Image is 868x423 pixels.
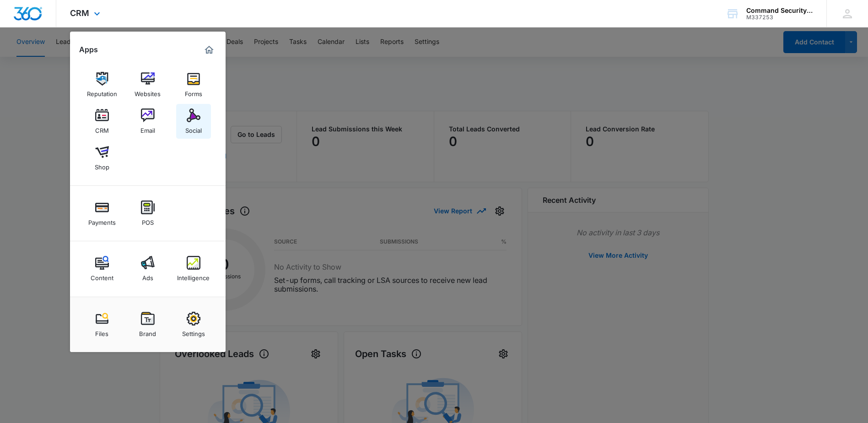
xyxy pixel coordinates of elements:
[70,8,89,18] span: CRM
[185,86,202,98] div: Forms
[85,307,119,342] a: Files
[88,214,116,226] div: Payments
[95,122,109,134] div: CRM
[142,214,154,226] div: POS
[202,43,216,57] a: Marketing 360® Dashboard
[746,7,813,14] div: account name
[142,270,153,282] div: Ads
[177,270,210,282] div: Intelligence
[91,270,113,282] div: Content
[130,251,165,286] a: Ads
[135,86,161,98] div: Websites
[182,325,205,337] div: Settings
[130,307,165,342] a: Brand
[85,104,119,139] a: CRM
[85,67,119,102] a: Reputation
[95,159,109,171] div: Shop
[176,307,211,342] a: Settings
[85,251,119,286] a: Content
[95,325,108,337] div: Files
[746,14,813,21] div: account id
[140,122,155,134] div: Email
[130,104,165,139] a: Email
[139,325,156,337] div: Brand
[79,45,98,54] h2: Apps
[85,141,119,175] a: Shop
[185,122,202,134] div: Social
[85,196,119,231] a: Payments
[130,196,165,231] a: POS
[87,86,117,98] div: Reputation
[176,104,211,139] a: Social
[130,67,165,102] a: Websites
[176,67,211,102] a: Forms
[176,251,211,286] a: Intelligence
